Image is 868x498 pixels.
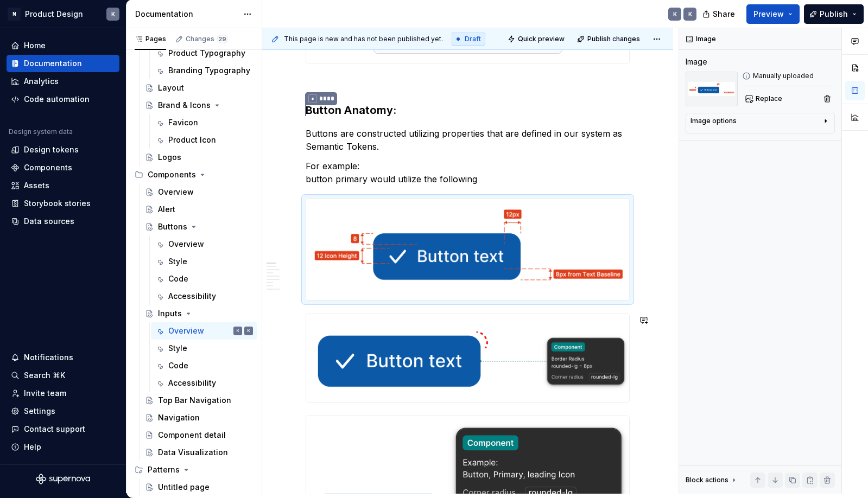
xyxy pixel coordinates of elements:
a: Accessibility [151,288,257,305]
div: Patterns [148,464,180,475]
div: Code [168,273,188,284]
a: Style [151,340,257,357]
a: Brand & Icons [141,97,257,114]
div: Code automation [24,94,90,105]
a: Alert [141,201,257,218]
a: Code [151,357,257,374]
div: Navigation [158,412,200,423]
div: Settings [24,406,55,417]
div: Layout [158,82,184,93]
div: Search ⌘K [24,370,65,381]
a: Code [151,270,257,288]
button: Image options [690,117,830,130]
div: Block actions [686,476,728,484]
div: Block actions [686,473,738,488]
div: Untitled page [158,482,210,493]
div: Accessibility [168,291,216,302]
div: K [248,325,250,336]
a: Component detail [141,426,257,444]
div: Favicon [168,117,198,128]
a: Navigation [141,409,257,426]
div: K [688,10,692,18]
img: 708821ab-6fac-4180-b013-fbc809927cd4.png [306,199,629,300]
div: Image [686,56,707,67]
div: Storybook stories [24,198,91,209]
div: Data sources [24,216,74,227]
a: Top Bar Navigation [141,392,257,409]
div: Overview [168,325,204,336]
div: Help [24,442,41,452]
div: Data Visualization [158,447,228,458]
a: Invite team [7,385,119,402]
a: Layout [141,79,257,97]
div: Invite team [24,388,66,399]
div: Documentation [24,58,82,69]
div: Alert [158,204,175,215]
button: NProduct DesignK [2,2,124,25]
a: OverviewKK [151,322,257,340]
div: Overview [168,239,204,250]
span: Publish [820,9,848,20]
div: K [673,10,677,18]
div: Style [168,256,187,267]
a: Design tokens [7,141,119,158]
button: Share [697,4,742,24]
a: Product Icon [151,131,257,149]
div: Contact support [24,424,85,435]
span: Share [713,9,735,20]
div: Product Design [25,9,83,20]
button: Help [7,438,119,456]
div: Analytics [24,76,59,87]
a: Style [151,253,257,270]
div: Documentation [135,9,238,20]
div: Style [168,343,187,354]
a: Storybook stories [7,195,119,212]
svg: Supernova Logo [36,474,90,484]
span: This page is new and has not been published yet. [284,35,443,43]
div: Product Icon [168,135,216,145]
div: Component detail [158,430,226,440]
div: Buttons [158,221,187,232]
h3: Button Anatomy: [306,103,630,118]
button: Notifications [7,349,119,366]
span: Publish changes [587,35,640,43]
div: Design tokens [24,144,79,155]
div: Design system data [9,127,73,136]
a: Data sources [7,213,119,230]
div: Pages [135,35,166,43]
div: K [111,10,115,18]
a: Analytics [7,73,119,90]
a: Buttons [141,218,257,235]
a: Favicon [151,114,257,131]
button: Search ⌘K [7,367,119,384]
div: Components [24,162,72,173]
div: Top Bar Navigation [158,395,231,406]
span: Draft [465,35,481,43]
span: Quick preview [518,35,565,43]
a: Documentation [7,55,119,72]
a: Inputs [141,305,257,322]
a: Data Visualization [141,444,257,461]
div: Logos [158,152,181,163]
button: Publish [804,4,864,24]
a: Logos [141,149,257,166]
div: Brand & Icons [158,100,211,111]
p: For example: button primary would utilize the following [306,159,630,186]
a: Settings [7,403,119,420]
button: Preview [746,4,800,24]
a: Components [7,159,119,176]
button: Quick preview [504,31,569,47]
div: Product Typography [168,48,245,59]
button: Replace [742,91,787,106]
span: Preview [753,9,784,20]
a: Overview [141,183,257,201]
div: K [237,325,239,336]
a: Product Typography [151,44,257,62]
a: Code automation [7,91,119,108]
div: Overview [158,187,194,197]
a: Untitled page [141,478,257,496]
a: Assets [7,177,119,194]
div: Patterns [130,461,257,478]
div: Changes [186,35,228,43]
div: Manually uploaded [742,72,835,80]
